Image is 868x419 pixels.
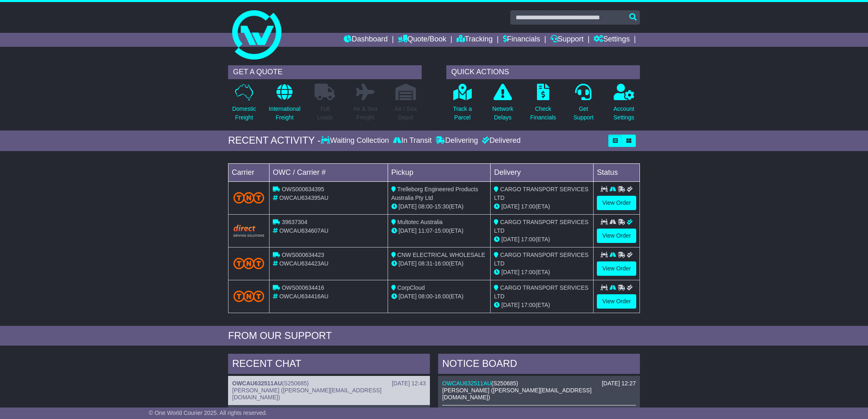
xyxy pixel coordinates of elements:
span: OWS000634416 [282,284,324,291]
p: Network Delays [492,105,513,122]
div: ( ) [232,380,426,387]
a: Settings [594,33,630,47]
div: - (ETA) [391,292,487,301]
div: RECENT ACTIVITY - [228,135,321,147]
span: CARGO TRANSPORT SERVICES LTD [494,219,588,234]
p: Air & Sea Freight [353,105,377,122]
a: Track aParcel [452,83,472,126]
span: [DATE] [399,227,417,234]
p: Air / Sea Depot [395,105,417,122]
span: [DATE] [501,236,519,243]
p: Check Financials [530,105,556,122]
span: OWCAU634607AU [279,227,329,234]
a: View Order [597,196,636,210]
p: Track a Parcel [453,105,472,122]
a: Dashboard [344,33,388,47]
a: OWCAU632511AU [442,380,491,387]
span: OWCAU634423AU [279,260,329,267]
span: CARGO TRANSPORT SERVICES LTD [494,186,588,201]
span: 16:00 [434,260,449,267]
a: DomesticFreight [232,83,256,126]
span: S250685 [493,380,516,387]
td: Delivery [491,163,594,181]
td: OWC / Carrier # [270,163,388,181]
div: (ETA) [494,235,590,244]
span: [DATE] [399,293,417,300]
img: Direct.png [233,224,264,237]
div: (ETA) [494,202,590,211]
a: OWCAU632511AU [232,380,282,387]
span: CARGO TRANSPORT SERVICES LTD [494,252,588,267]
p: Full Loads [315,105,335,122]
span: OWS000634423 [282,252,324,258]
span: [PERSON_NAME] ([PERSON_NAME][EMAIL_ADDRESS][DOMAIN_NAME]) [442,387,592,401]
a: View Order [597,294,636,309]
a: GetSupport [573,83,594,126]
span: 08:00 [418,203,433,210]
span: CNW ELECTRICAL WHOLESALE [397,252,485,258]
div: [DATE] 12:27 [602,380,636,387]
a: CheckFinancials [530,83,557,126]
a: Tracking [457,33,493,47]
div: - (ETA) [391,227,487,235]
td: Status [594,163,640,181]
span: OWCAU634416AU [279,293,329,300]
img: TNT_Domestic.png [233,258,264,269]
a: InternationalFreight [268,83,301,126]
a: Support [550,33,584,47]
td: Pickup [388,163,491,181]
span: 17:00 [521,302,535,308]
p: Get Support [573,105,594,122]
div: QUICK ACTIONS [446,65,640,79]
span: S250685 [284,380,307,387]
span: 17:00 [521,236,535,243]
span: [PERSON_NAME] ([PERSON_NAME][EMAIL_ADDRESS][DOMAIN_NAME]) [232,387,381,401]
a: View Order [597,261,636,276]
span: OWCAU634395AU [279,195,329,201]
div: FROM OUR SUPPORT [228,330,640,342]
span: CorpCloud [397,284,425,291]
a: Quote/Book [398,33,446,47]
p: International Freight [269,105,300,122]
div: NOTICE BOARD [438,354,640,376]
p: Account Settings [614,105,635,122]
span: 16:00 [434,293,449,300]
div: (ETA) [494,268,590,277]
td: Carrier [228,163,270,181]
span: CARGO TRANSPORT SERVICES LTD [494,284,588,300]
div: (ETA) [494,301,590,309]
p: Domestic Freight [232,105,256,122]
span: 11:07 [418,227,433,234]
div: In Transit [391,136,434,145]
span: OWS000634395 [282,186,324,192]
span: © One World Courier 2025. All rights reserved. [149,410,267,416]
div: ( ) [442,380,636,387]
span: 39637304 [282,219,307,225]
div: RECENT CHAT [228,354,430,376]
a: View Order [597,229,636,243]
span: 17:00 [521,203,535,210]
div: Delivered [480,136,521,145]
a: NetworkDelays [492,83,514,126]
div: Waiting Collection [321,136,391,145]
div: [DATE] 12:43 [392,380,426,387]
div: - (ETA) [391,259,487,268]
span: [DATE] [501,203,519,210]
div: Delivering [434,136,480,145]
span: 15:30 [434,203,449,210]
a: Financials [503,33,540,47]
span: Multotec Australia [397,219,443,225]
span: [DATE] [399,260,417,267]
img: TNT_Domestic.png [233,192,264,203]
span: 08:31 [418,260,433,267]
span: [DATE] [399,203,417,210]
span: [DATE] [501,269,519,275]
span: [DATE] [501,302,519,308]
span: Trelleborg Engineered Products Australia Pty Ltd [391,186,478,201]
div: GET A QUOTE [228,65,422,79]
span: 15:00 [434,227,449,234]
div: - (ETA) [391,202,487,211]
a: AccountSettings [613,83,635,126]
span: 17:00 [521,269,535,275]
img: TNT_Domestic.png [233,291,264,302]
